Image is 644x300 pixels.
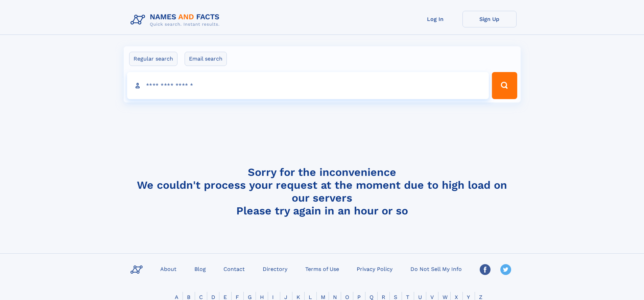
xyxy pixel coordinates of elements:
img: Logo Names and Facts [128,11,225,29]
label: Regular search [129,52,177,66]
img: Facebook [480,264,491,275]
a: Contact [221,264,247,274]
a: Privacy Policy [354,264,395,274]
button: Search Button [492,72,517,99]
a: Sign Up [462,11,517,27]
a: Blog [192,264,209,274]
a: Log In [408,11,462,27]
a: Terms of Use [303,264,342,274]
label: Email search [185,52,227,66]
h4: Sorry for the inconvenience We couldn't process your request at the moment due to high load on ou... [128,166,517,217]
a: Do Not Sell My Info [408,264,464,274]
a: About [158,264,179,274]
input: search input [127,72,489,99]
a: Directory [260,264,290,274]
img: Twitter [500,264,511,275]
